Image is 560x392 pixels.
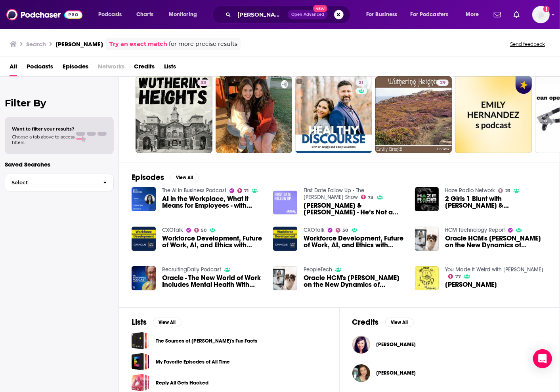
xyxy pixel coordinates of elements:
[12,134,75,145] span: Choose a tab above to access filters.
[162,235,264,248] span: Workforce Development, Future of Work, AI, and Ethics with [PERSON_NAME], Oracle HCM (CxOTalk)
[359,79,364,87] span: 31
[273,227,297,251] img: Workforce Development, Future of Work, AI, and Ethics with Emily He, Oracle HCM (CxOTalk)
[163,8,207,21] button: open menu
[162,235,264,248] a: Workforce Development, Future of Work, AI, and Ethics with Emily He, Oracle HCM (CxOTalk)
[132,266,156,290] img: Oracle - The New World of Work Includes Mental Health With Emily He
[361,8,407,21] button: open menu
[460,8,489,21] button: open menu
[162,275,264,288] a: Oracle - The New World of Work Includes Mental Health With Emily He
[136,9,153,20] span: Charts
[533,349,552,368] div: Open Intercom Messenger
[136,76,212,153] a: 33
[132,172,199,182] a: EpisodesView All
[415,187,439,211] img: 2 Girls 1 Blunt with Jaime & Emily - He tucks his penis in
[169,9,197,20] span: Monitoring
[197,80,209,86] a: 33
[132,227,156,251] img: Workforce Development, Future of Work, AI, and Ethics with Emily He, Oracle HCM (CxOTalk)
[510,8,523,21] a: Show notifications dropdown
[304,266,332,273] a: PeopleTech
[532,6,550,23] button: Show profile menu
[132,317,182,327] a: ListsView All
[445,266,543,273] a: You Made It Weird with Pete Holmes
[532,6,550,23] img: User Profile
[27,60,53,76] a: Podcasts
[132,317,147,327] h2: Lists
[304,227,325,233] a: CXOTalk
[304,235,405,248] span: Workforce Development, Future of Work, AI, and Ethics with [PERSON_NAME], Oracle HCM (CxOTalk)
[93,8,132,21] button: open menu
[415,266,439,290] img: Emily Heller
[169,40,237,49] span: for more precise results
[437,80,449,86] a: 29
[132,353,149,371] a: My Favorite Episodes of All Time
[5,97,114,109] h2: Filter By
[132,187,156,211] img: AI in the Workplace, What it Means for Employees - with Emily He of Oracle
[336,228,348,233] a: 50
[10,60,17,76] a: All
[445,281,497,288] span: [PERSON_NAME]
[352,317,414,327] a: CreditsView All
[377,370,416,376] span: [PERSON_NAME]
[109,40,167,49] a: Try an exact match
[162,266,221,273] a: RecruitingDaily Podcast
[156,337,257,345] a: The Sources of [PERSON_NAME]'s Fun Facts
[5,161,114,168] p: Saved Searches
[304,202,405,216] span: [PERSON_NAME] & [PERSON_NAME] - He’s Not a Reader
[304,202,405,216] a: Dave & Emily - He’s Not a Reader
[343,229,348,232] span: 50
[415,227,439,251] img: Oracle HCM's Emily He on the New Dynamics of [Remote] Work
[220,6,358,24] div: Search podcasts, credits, & more...
[55,40,103,48] h3: [PERSON_NAME]
[5,174,114,191] button: Select
[244,189,248,193] span: 71
[26,40,46,48] h3: Search
[234,8,288,21] input: Search podcasts, credits, & more...
[355,80,367,86] a: 31
[63,60,88,76] span: Episodes
[366,9,398,20] span: For Business
[132,332,149,350] span: The Sources of Emily's Fun Facts
[98,60,124,76] span: Networks
[445,195,547,209] span: 2 Girls 1 Blunt with [PERSON_NAME] & [PERSON_NAME] tucks his penis in
[352,364,370,382] img: Emily Hess
[153,318,182,327] button: View All
[445,227,505,233] a: HCM Technology Report
[352,336,370,354] img: Emily He
[170,173,199,182] button: View All
[304,275,405,288] span: Oracle HCM's [PERSON_NAME] on the New Dynamics of [Remote] Work
[445,235,547,248] span: Oracle HCM's [PERSON_NAME] on the New Dynamics of [Remote] Work
[295,76,372,153] a: 31
[6,7,82,22] a: Podchaser - Follow, Share and Rate Podcasts
[273,266,297,290] img: Oracle HCM's Emily He on the New Dynamics of [Remote] Work
[313,5,327,12] span: New
[445,235,547,248] a: Oracle HCM's Emily He on the New Dynamics of [Remote] Work
[134,60,155,76] a: Credits
[491,8,504,21] a: Show notifications dropdown
[273,191,297,215] img: Dave & Emily - He’s Not a Reader
[288,10,328,19] button: Open AdvancedNew
[201,229,206,232] span: 50
[440,79,445,87] span: 29
[377,341,416,348] span: [PERSON_NAME]
[455,275,461,278] span: 77
[201,79,206,87] span: 33
[361,195,374,199] a: 73
[164,60,176,76] a: Lists
[445,195,547,209] a: 2 Girls 1 Blunt with Jaime & Emily - He tucks his penis in
[132,374,149,392] a: Reply All Gets Hacked
[156,358,230,366] a: My Favorite Episodes of All Time
[194,228,207,233] a: 50
[375,76,452,153] a: 29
